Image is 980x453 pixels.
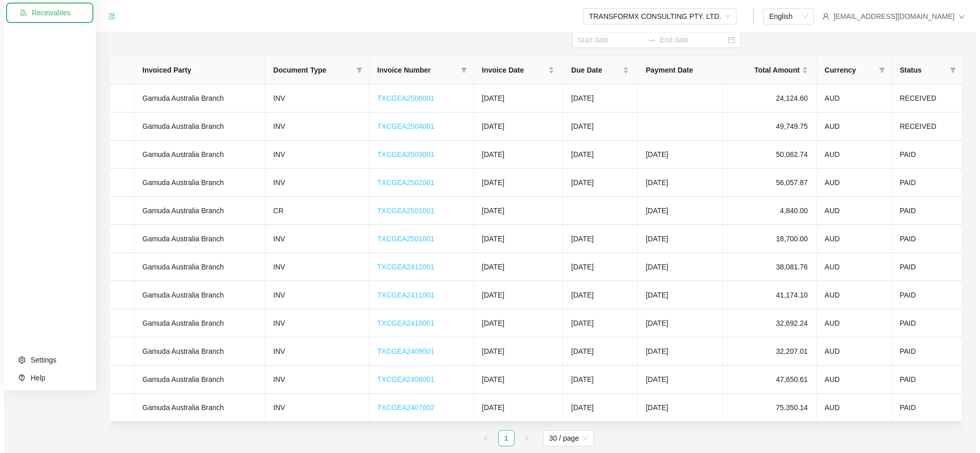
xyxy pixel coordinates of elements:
[483,435,489,441] span: left
[524,435,530,441] span: right
[892,309,963,337] td: PAID
[578,34,644,46] input: Start date
[817,281,892,309] td: AUD
[638,197,723,225] td: [DATE]
[377,319,434,327] a: TXCGEA2410001
[377,263,434,271] a: TXCGEA2412001
[563,169,638,197] td: [DATE]
[723,169,816,197] td: 56,057.87
[474,366,563,394] td: [DATE]
[377,94,434,102] a: TXCGEA2506001
[265,337,369,366] td: INV
[723,253,816,281] td: 38,081.76
[817,169,892,197] td: AUD
[814,8,965,25] button: user[EMAIL_ADDRESS][DOMAIN_NAME]down
[638,141,723,169] td: [DATE]
[723,337,816,366] td: 32,207.01
[265,253,369,281] td: INV
[543,430,594,446] div: Page Size
[474,169,563,197] td: [DATE]
[563,84,638,112] td: [DATE]
[817,309,892,337] td: AUD
[817,112,892,141] td: AUD
[474,56,563,84] th: Invoice Date
[265,84,369,112] td: INV
[563,141,638,169] td: [DATE]
[723,112,816,141] td: 49,749.75
[474,141,563,169] td: [DATE]
[723,197,816,225] td: 4,840.00
[723,366,816,394] td: 47,650.61
[377,207,434,215] a: TXCGEA2501001
[474,309,563,337] td: [DATE]
[892,225,963,253] td: PAID
[648,36,656,44] span: swap-right
[563,337,638,366] td: [DATE]
[817,141,892,169] td: AUD
[265,309,369,337] td: INV
[723,84,816,112] td: 24,124.60
[482,64,546,76] span: Invoice Date
[563,225,638,253] td: [DATE]
[474,394,563,422] td: [DATE]
[265,281,369,309] td: INV
[461,67,467,73] span: filter
[519,430,535,446] button: right
[879,67,885,73] span: filter
[900,64,946,76] span: Status
[134,56,265,84] th: Invoiced Party
[474,197,563,225] td: [DATE]
[134,337,265,366] td: Gamuda Australia Branch
[723,141,816,169] td: 50,062.74
[563,309,638,337] td: [DATE]
[377,64,457,76] span: Invoice Number
[377,291,434,299] a: TXCGEA2411001
[474,253,563,281] td: [DATE]
[265,197,369,225] td: CR
[134,141,265,169] td: Gamuda Australia Branch
[563,112,638,141] td: [DATE]
[638,225,723,253] td: [DATE]
[478,430,494,446] button: left
[134,84,265,112] td: Gamuda Australia Branch
[519,430,535,446] li: Next Page
[265,141,369,169] td: INV
[638,366,723,394] td: [DATE]
[377,178,434,187] a: TXCGEA2502001
[817,253,892,281] td: AUD
[817,337,892,366] td: AUD
[273,64,352,76] span: Document Type
[959,14,965,20] span: down
[134,281,265,309] td: Gamuda Australia Branch
[377,150,434,158] a: TXCGEA2503001
[134,225,265,253] td: Gamuda Australia Branch
[638,337,723,366] td: [DATE]
[948,62,958,78] span: filter
[377,122,434,130] a: TXCGEA2504001
[648,36,656,44] span: to
[571,64,621,76] span: Due Date
[589,9,730,24] span: TRANSFORMX CONSULTING PTY. LTD.
[638,309,723,337] td: [DATE]
[723,309,816,337] td: 32,692.24
[265,366,369,394] td: INV
[638,169,723,197] td: [DATE]
[638,281,723,309] td: [DATE]
[563,281,638,309] td: [DATE]
[498,430,514,446] li: 1
[354,62,364,78] span: filter
[377,347,434,355] a: TXCGEA2409001
[892,337,963,366] td: PAID
[731,64,799,76] span: Total Amount
[31,374,45,382] a: Help
[660,34,726,46] input: End date
[769,9,808,24] span: English
[817,225,892,253] td: AUD
[723,225,816,253] td: 18,700.00
[134,394,265,422] td: Gamuda Australia Branch
[265,394,369,422] td: INV
[892,394,963,422] td: PAID
[265,225,369,253] td: INV
[723,394,816,422] td: 75,350.14
[892,84,963,112] td: RECEIVED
